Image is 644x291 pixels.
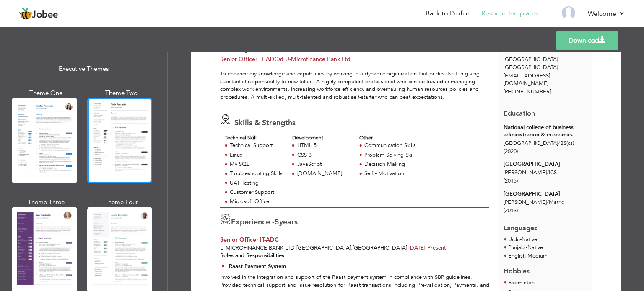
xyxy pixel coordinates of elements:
[364,151,417,159] div: Problem Solving Skill
[547,169,549,176] span: /
[297,160,350,168] div: JavaScript
[426,9,470,18] a: Back to Profile
[297,151,350,159] div: CSS 3
[504,148,518,155] span: (2020)
[508,279,535,286] span: Badminton
[297,170,350,178] div: [DOMAIN_NAME]
[408,244,446,252] span: Present
[220,70,489,101] div: To enhance my knowledge and capabilities by working in a dynamic organization that prides itself ...
[296,244,351,252] span: [GEOGRAPHIC_DATA]
[353,244,407,252] span: [GEOGRAPHIC_DATA]
[220,55,278,63] span: Senior Officer IT ADC
[297,142,350,149] div: HTML 5
[504,64,558,71] span: [GEOGRAPHIC_DATA]
[234,118,296,128] span: Skills & Strengths
[13,198,79,207] div: Theme Three
[13,60,154,78] div: Executive Themes
[504,56,558,63] span: [GEOGRAPHIC_DATA]
[89,198,154,207] div: Theme Four
[558,139,560,147] span: /
[230,160,283,168] div: My SQL
[407,244,408,252] span: |
[225,134,283,142] div: Technical Skill
[504,88,551,95] span: [PHONE_NUMBER]
[504,160,587,168] div: [GEOGRAPHIC_DATA]
[504,139,574,147] span: [GEOGRAPHIC_DATA] BS(cs)
[504,124,587,139] div: National college of business administrarion & economics
[547,198,549,206] span: /
[526,244,527,251] span: -
[508,252,548,260] li: Medium
[408,244,427,252] span: [DATE]
[504,190,587,198] div: [GEOGRAPHIC_DATA]
[588,9,625,19] a: Welcome
[89,89,154,98] div: Theme Two
[364,170,417,178] div: Self - Motivation
[32,10,58,20] span: Jobee
[504,217,537,233] span: Languages
[220,236,279,244] span: Senior Officer IT-ADC
[526,252,527,260] span: -
[230,142,283,149] div: Technical Support
[351,244,353,252] span: ,
[220,252,286,259] strong: Roles and Responsibilities:
[504,207,518,214] span: (2013)
[230,151,283,159] div: Linux
[508,244,548,252] li: Native
[230,188,283,196] div: Customer Support
[275,217,298,228] label: years
[556,31,618,50] a: Download
[508,252,526,260] span: English
[229,263,286,270] strong: Raast Payment System
[504,72,550,88] span: [EMAIL_ADDRESS][DOMAIN_NAME]
[230,179,283,187] div: UAT Testing
[504,169,557,176] span: [PERSON_NAME] ICS
[230,170,283,178] div: Troubleshooting Skills
[364,142,417,149] div: Communication Skills
[504,177,518,185] span: (2015)
[504,267,530,276] span: Hobbies
[275,217,279,227] span: 5
[504,43,543,52] span: Contact Info
[278,55,351,63] span: at U-Microfinance Bank Ltd
[426,244,427,252] span: -
[220,244,295,252] span: U-Microfinance Bank Ltd
[13,89,79,98] div: Theme One
[231,217,275,227] span: Experience -
[481,9,538,18] a: Resume Templates
[19,7,32,21] img: jobee.io
[19,7,58,21] a: Jobee
[520,236,522,243] span: -
[508,244,526,251] span: Punjabi
[364,160,417,168] div: Decision Making
[230,198,283,206] div: Microsoft Office
[508,236,520,243] span: Urdu
[508,236,537,244] li: Native
[359,134,417,142] div: Other
[295,244,296,252] span: -
[504,198,564,206] span: [PERSON_NAME] Matric
[292,134,350,142] div: Development
[504,109,535,118] span: Education
[562,6,575,20] img: Profile Img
